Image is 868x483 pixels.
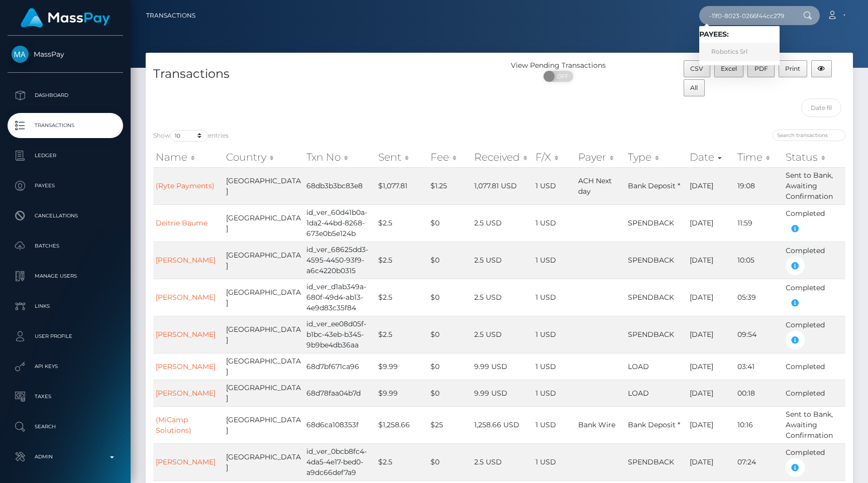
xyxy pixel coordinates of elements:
[687,204,735,241] td: [DATE]
[12,299,119,314] p: Links
[376,353,428,380] td: $9.99
[533,406,575,443] td: 1 USD
[428,353,472,380] td: $0
[783,167,845,204] td: Sent to Bank, Awaiting Confirmation
[12,359,119,374] p: API Keys
[472,353,533,380] td: 9.99 USD
[304,147,376,167] th: Txn No: activate to sort column ascending
[304,316,376,353] td: id_ver_ee08d05f-b1bc-43eb-b345-9b9be4db36aa
[224,316,304,353] td: [GEOGRAPHIC_DATA]
[783,443,845,480] td: Completed
[8,264,123,289] a: Manage Users
[625,147,687,167] th: Type: activate to sort column ascending
[428,204,472,241] td: $0
[735,316,783,353] td: 09:54
[428,406,472,443] td: $25
[428,241,472,279] td: $0
[578,176,612,196] span: ACH Next day
[12,389,119,404] p: Taxes
[687,279,735,316] td: [DATE]
[8,414,123,439] a: Search
[156,389,215,398] a: [PERSON_NAME]
[304,353,376,380] td: 68d7bf671ca96
[304,279,376,316] td: id_ver_d1ab349a-680f-49d4-ab13-4e9d83c35f84
[472,204,533,241] td: 2.5 USD
[156,256,215,265] a: [PERSON_NAME]
[687,147,735,167] th: Date: activate to sort column ascending
[690,84,698,91] span: All
[8,50,123,59] span: MassPay
[472,380,533,406] td: 9.99 USD
[12,269,119,284] p: Manage Users
[699,30,780,39] h6: Payees:
[170,130,208,142] select: Showentries
[735,406,783,443] td: 10:16
[533,167,575,204] td: 1 USD
[224,380,304,406] td: [GEOGRAPHIC_DATA]
[12,178,119,193] p: Payees
[156,362,215,371] a: [PERSON_NAME]
[8,233,123,259] a: Batches
[472,406,533,443] td: 1,258.66 USD
[699,6,794,25] input: Search...
[472,167,533,204] td: 1,077.81 USD
[224,353,304,380] td: [GEOGRAPHIC_DATA]
[304,380,376,406] td: 68d78faa04b7d
[687,380,735,406] td: [DATE]
[8,444,123,469] a: Admin
[224,241,304,279] td: [GEOGRAPHIC_DATA]
[533,316,575,353] td: 1 USD
[801,98,842,117] input: Date filter
[376,443,428,480] td: $2.5
[12,148,119,163] p: Ledger
[156,457,215,466] a: [PERSON_NAME]
[472,316,533,353] td: 2.5 USD
[156,181,214,190] a: (Ryte Payments)
[472,147,533,167] th: Received: activate to sort column ascending
[699,43,780,61] a: Robotics Srl
[576,147,626,167] th: Payer: activate to sort column ascending
[690,65,703,72] span: CSV
[783,147,845,167] th: Status: activate to sort column ascending
[735,147,783,167] th: Time: activate to sort column ascending
[304,204,376,241] td: id_ver_60d41b0a-1da2-44bd-8268-673e0b5e124b
[783,406,845,443] td: Sent to Bank, Awaiting Confirmation
[8,83,123,108] a: Dashboard
[428,443,472,480] td: $0
[687,353,735,380] td: [DATE]
[625,353,687,380] td: LOAD
[12,419,119,434] p: Search
[625,380,687,406] td: LOAD
[533,353,575,380] td: 1 USD
[12,118,119,133] p: Transactions
[8,173,123,198] a: Payees
[376,380,428,406] td: $9.99
[533,241,575,279] td: 1 USD
[12,88,119,103] p: Dashboard
[735,241,783,279] td: 10:05
[779,60,807,77] button: Print
[156,218,207,227] a: Deitrie Baume
[304,167,376,204] td: 68db3b3bc83e8
[754,65,768,72] span: PDF
[533,380,575,406] td: 1 USD
[146,5,195,26] a: Transactions
[376,316,428,353] td: $2.5
[21,8,110,28] img: MassPay Logo
[8,113,123,138] a: Transactions
[783,380,845,406] td: Completed
[578,420,615,429] span: Bank Wire
[735,380,783,406] td: 00:18
[549,71,574,82] span: OFF
[625,443,687,480] td: SPENDBACK
[783,353,845,380] td: Completed
[687,443,735,480] td: [DATE]
[156,330,215,339] a: [PERSON_NAME]
[428,167,472,204] td: $1.25
[428,380,472,406] td: $0
[428,279,472,316] td: $0
[735,204,783,241] td: 11:59
[735,279,783,316] td: 05:39
[533,279,575,316] td: 1 USD
[224,279,304,316] td: [GEOGRAPHIC_DATA]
